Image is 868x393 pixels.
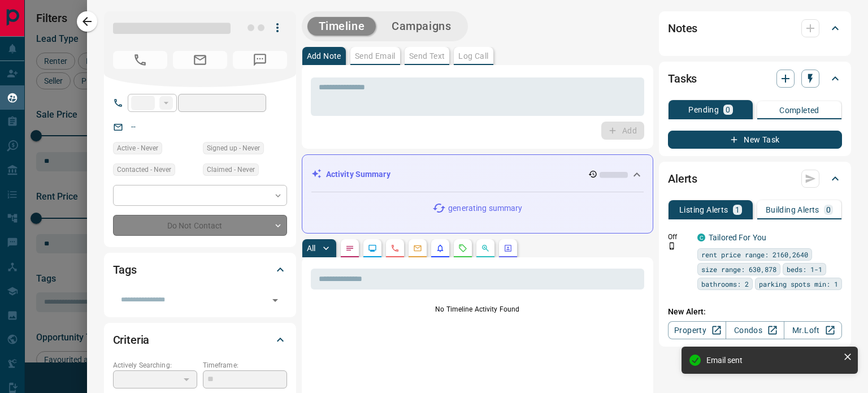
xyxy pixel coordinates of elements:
[701,249,808,260] span: rent price range: 2160,2640
[380,17,462,36] button: Campaigns
[173,51,227,69] span: No Email
[117,142,158,154] span: Active - Never
[759,278,838,290] span: parking spots min: 1
[701,264,776,275] span: size range: 630,878
[307,244,316,252] p: All
[311,164,644,185] div: Activity Summary
[413,244,422,253] svg: Emails
[307,17,376,36] button: Timeline
[735,206,740,214] p: 1
[113,51,167,69] span: No Number
[668,306,842,318] p: New Alert:
[113,215,287,236] div: Do Not Contact
[688,106,719,114] p: Pending
[679,206,728,214] p: Listing Alerts
[787,264,822,275] span: beds: 1-1
[726,321,784,339] a: Condos
[436,244,445,253] svg: Listing Alerts
[706,356,839,365] div: Email sent
[307,52,341,60] p: Add Note
[766,206,819,214] p: Building Alerts
[701,278,749,290] span: bathrooms: 2
[668,15,842,42] div: Notes
[668,165,842,192] div: Alerts
[113,331,150,349] h2: Criteria
[233,51,287,69] span: No Number
[779,106,819,114] p: Completed
[784,321,842,339] a: Mr.Loft
[668,232,691,242] p: Off
[113,326,287,353] div: Criteria
[117,164,171,175] span: Contacted - Never
[504,244,513,253] svg: Agent Actions
[368,244,377,253] svg: Lead Browsing Activity
[668,170,697,188] h2: Alerts
[668,65,842,92] div: Tasks
[709,233,766,242] a: Tailored For You
[668,19,697,37] h2: Notes
[390,244,400,253] svg: Calls
[207,164,255,175] span: Claimed - Never
[668,70,697,88] h2: Tasks
[668,321,726,339] a: Property
[726,106,730,114] p: 0
[697,234,705,241] div: condos.ca
[207,142,260,154] span: Signed up - Never
[345,244,354,253] svg: Notes
[311,304,644,314] p: No Timeline Activity Found
[113,256,287,283] div: Tags
[326,169,390,180] p: Activity Summary
[481,244,490,253] svg: Opportunities
[448,202,522,214] p: generating summary
[113,360,197,370] p: Actively Searching:
[203,360,287,370] p: Timeframe:
[668,242,676,250] svg: Push Notification Only
[668,131,842,149] button: New Task
[458,244,467,253] svg: Requests
[113,261,137,279] h2: Tags
[131,122,136,131] a: --
[826,206,831,214] p: 0
[267,292,283,308] button: Open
